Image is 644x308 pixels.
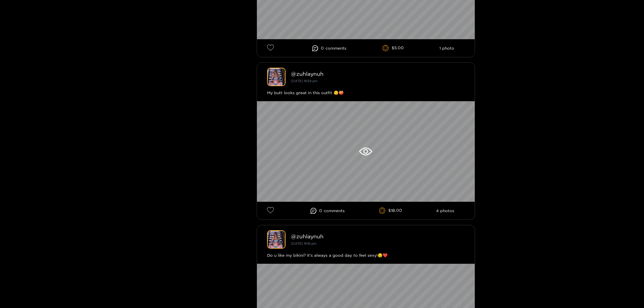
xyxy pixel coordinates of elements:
[291,79,317,83] small: [DATE] 19:59 pm
[291,71,465,77] div: @ zuhlaynuh
[267,252,465,259] div: Do u like my bikini? it's always a good day to feel sexy!😏❤️
[439,46,454,51] li: 1 photo
[310,208,345,214] li: 0
[267,68,286,86] img: zuhlaynuh
[267,89,465,96] div: My butt looks great in this outfit 😏🍑
[267,230,286,249] img: zuhlaynuh
[312,45,346,51] li: 0
[291,233,465,239] div: @ zuhlaynuh
[291,242,316,245] small: [DATE] 19:18 pm
[379,207,402,214] li: $18.00
[326,46,346,51] span: comment s
[324,208,345,213] span: comment s
[382,45,404,52] li: $5.00
[436,208,454,213] li: 4 photos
